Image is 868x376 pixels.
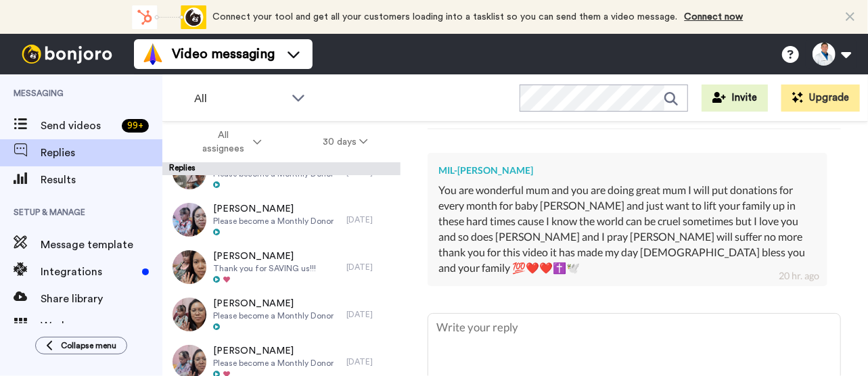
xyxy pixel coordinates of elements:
span: All [194,91,285,107]
div: animation [132,5,206,29]
button: Upgrade [781,85,860,112]
img: bj-logo-header-white.svg [16,45,118,64]
span: Share library [41,291,162,307]
span: Replies [41,145,162,161]
div: 20 hr. ago [779,269,819,283]
span: Integrations [41,264,137,280]
div: 99 + [122,119,149,133]
img: 884b6932-046d-4a6f-88fb-6b8485325e3b-thumb.jpg [173,203,206,237]
div: [DATE] [346,309,394,320]
img: 018a158b-8db8-4271-bb1c-eef8213c5b51-thumb.jpg [173,298,206,331]
span: All assignees [196,128,250,156]
div: [DATE] [346,214,394,225]
img: vm-color.svg [142,43,164,65]
a: Connect now [685,12,744,22]
div: Replies [162,162,401,176]
span: Send videos [41,118,116,134]
span: [PERSON_NAME] [213,344,334,358]
span: Please become a Monthly Donor [213,358,334,369]
span: [PERSON_NAME] [213,250,316,263]
span: Workspaces [41,318,162,334]
span: Results [41,172,162,188]
span: Please become a Monthly Donor [213,310,334,321]
span: [PERSON_NAME] [213,297,334,310]
span: Please become a Monthly Donor [213,216,334,227]
a: [PERSON_NAME]Thank you for SAVING us!!![DATE] [162,243,401,291]
span: Thank you for SAVING us!!! [213,263,316,274]
div: [DATE] [346,262,394,273]
span: [PERSON_NAME] [213,202,334,216]
span: Message template [41,237,162,253]
div: You are wonderful mum and you are doing great mum I will put donations for every month for baby [... [438,183,817,275]
button: All assignees [165,123,292,161]
div: [DATE] [346,356,394,367]
a: [PERSON_NAME]Please become a Monthly Donor[DATE] [162,291,401,338]
button: Invite [702,85,768,112]
a: [PERSON_NAME]Please become a Monthly Donor[DATE] [162,196,401,243]
span: Connect your tool and get all your customers loading into a tasklist so you can send them a video... [213,12,678,22]
div: MIL-[PERSON_NAME] [438,164,817,177]
span: Collapse menu [61,340,116,351]
button: Collapse menu [35,337,127,354]
button: 30 days [292,130,398,154]
span: Video messaging [172,45,275,64]
img: be357946-141f-44d1-9052-ebfb6f074104-thumb.jpg [173,250,206,284]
